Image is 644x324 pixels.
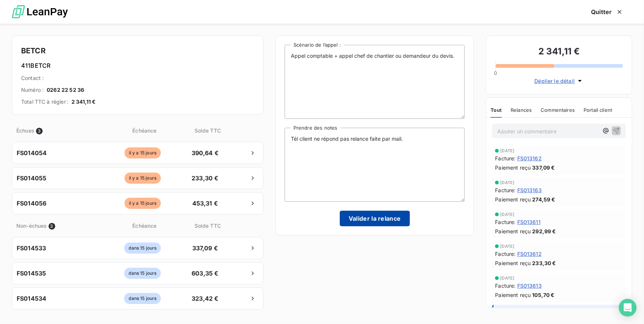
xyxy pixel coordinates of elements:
span: Solde TTC [188,222,227,230]
span: Paiement reçu [495,259,531,267]
textarea: Appel comptable + appel chef de chantier ou demandeur du devis. [285,45,465,119]
span: Non-échues [16,222,47,230]
span: FS013163 [517,186,542,194]
span: Contact : [21,74,44,82]
span: 603,35 € [186,269,225,278]
span: Échéance [102,127,187,134]
span: [DATE] [500,244,514,248]
span: Numéro : [21,86,44,94]
span: Paiement reçu [495,227,531,235]
span: Paiement reçu [495,164,531,171]
span: il y a 15 jours [125,147,161,158]
span: [DATE] [500,180,514,185]
span: il y a 15 jours [125,173,161,184]
span: Portail client [584,107,612,113]
button: Quitter [582,4,632,20]
span: Relances [511,107,532,113]
span: FS014534 [17,294,46,303]
img: logo LeanPay [12,2,68,22]
span: 233,30 € [186,174,225,183]
span: dans 15 jours [124,268,161,279]
span: FS014055 [17,174,46,183]
span: [DATE] [500,276,514,280]
span: 292,99 € [532,227,556,235]
span: FS014533 [17,244,46,253]
span: Tout [491,107,502,113]
span: Échéance [102,222,187,230]
span: Solde TTC [188,127,227,134]
span: FS013162 [517,154,542,162]
span: 453,31 € [186,199,225,208]
div: Open Intercom Messenger [619,299,637,317]
span: Facture : [495,186,515,194]
span: [DATE] [500,212,514,217]
h6: 411BETCR [21,61,254,70]
span: [DATE] 12:44 [546,307,572,312]
span: FS014054 [17,148,47,157]
span: Facture : [495,282,515,290]
span: 0 [494,70,497,76]
span: 233,30 € [532,259,556,267]
span: Facture : [495,250,515,258]
button: Déplier le détail [532,77,586,85]
span: 105,70 € [532,291,554,299]
span: Facture : [495,154,515,162]
span: Commentaires [541,107,575,113]
span: 2 341,11 € [72,98,96,106]
span: Échues [16,127,34,134]
span: FS013612 [517,250,542,258]
span: 3 [49,223,55,230]
span: [DATE] [500,148,514,153]
span: [PERSON_NAME] [505,306,543,313]
span: 274,59 € [532,196,555,203]
h4: BETCR [21,45,254,57]
h3: 2 341,11 € [495,45,623,60]
span: dans 15 jours [124,243,161,254]
span: il y a 15 jours [125,198,161,209]
button: Valider la relance [340,211,410,226]
span: 3 [36,128,43,134]
span: Paiement reçu [495,196,531,203]
span: 323,42 € [186,294,225,303]
textarea: Tél client ne répond pas relance faite par mail. [285,128,465,202]
span: Total TTC à régler : [21,98,69,106]
span: 337,09 € [532,164,555,171]
span: 337,09 € [186,244,225,253]
span: FS014535 [17,269,46,278]
span: FS013611 [517,218,541,226]
span: FS013613 [517,282,542,290]
span: Paiement reçu [495,291,531,299]
span: dans 15 jours [124,293,161,304]
span: FS014056 [17,199,46,208]
span: 390,64 € [186,148,225,157]
span: 0262 22 52 36 [47,86,84,94]
span: Déplier le détail [534,77,575,85]
span: Facture : [495,218,515,226]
